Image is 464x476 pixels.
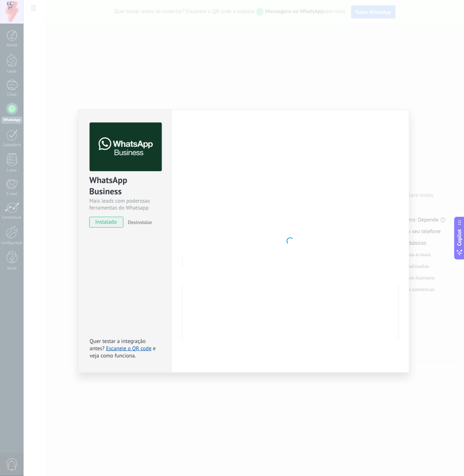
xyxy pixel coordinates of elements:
[90,338,145,352] span: Quer testar a integração antes?
[90,345,156,359] span: e veja como funciona.
[456,229,463,246] span: Copilot
[128,219,152,225] span: Desinstalar
[89,198,161,211] div: Mais leads com poderosas ferramentas do Whatsapp
[125,217,152,228] button: Desinstalar
[106,345,151,352] a: Escaneie o QR code
[90,217,123,228] span: instalado
[90,123,162,171] img: logo_main.png
[89,174,161,198] div: WhatsApp Business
